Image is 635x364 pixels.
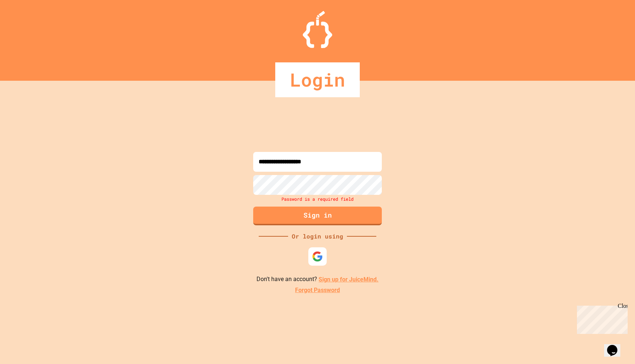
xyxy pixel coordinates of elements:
[253,207,382,225] button: Sign in
[3,3,51,47] div: Chat with us now!Close
[256,275,379,284] p: Don't have an account?
[303,11,332,48] img: Logo.svg
[295,286,340,295] a: Forgot Password
[275,62,360,97] div: Login
[312,251,323,262] img: google-icon.svg
[604,335,628,357] iframe: chat widget
[251,195,384,203] div: Password is a required field
[319,276,379,283] a: Sign up for JuiceMind.
[288,232,347,241] div: Or login using
[574,303,628,334] iframe: chat widget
